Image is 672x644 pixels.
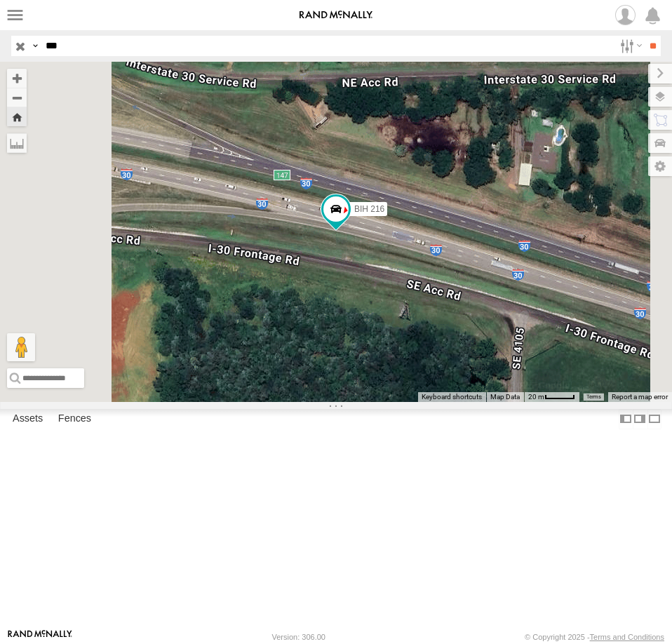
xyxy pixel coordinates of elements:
[619,409,633,429] label: Dock Summary Table to the Left
[586,394,601,399] a: Terms (opens in new tab)
[7,133,27,153] label: Measure
[6,410,50,429] label: Assets
[633,409,647,429] label: Dock Summary Table to the Right
[524,392,579,402] button: Map Scale: 20 m per 40 pixels
[612,393,668,401] a: Report a map error
[614,36,645,56] label: Search Filter Options
[29,36,41,56] label: Search Query
[647,409,661,429] label: Hide Summary Table
[300,11,372,20] img: rand-logo.svg
[354,204,384,214] span: BIH 216
[7,88,27,107] button: Zoom out
[590,633,664,641] a: Terms and Conditions
[528,393,544,401] span: 20 m
[8,630,72,644] a: Visit our Website
[490,392,520,402] button: Map Data
[422,392,482,402] button: Keyboard shortcuts
[648,156,672,176] label: Map Settings
[51,410,98,429] label: Fences
[272,633,325,641] div: Version: 306.00
[525,633,664,641] div: © Copyright 2025 -
[7,333,35,361] button: Drag Pegman onto the map to open Street View
[7,107,27,126] button: Zoom Home
[7,69,27,88] button: Zoom in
